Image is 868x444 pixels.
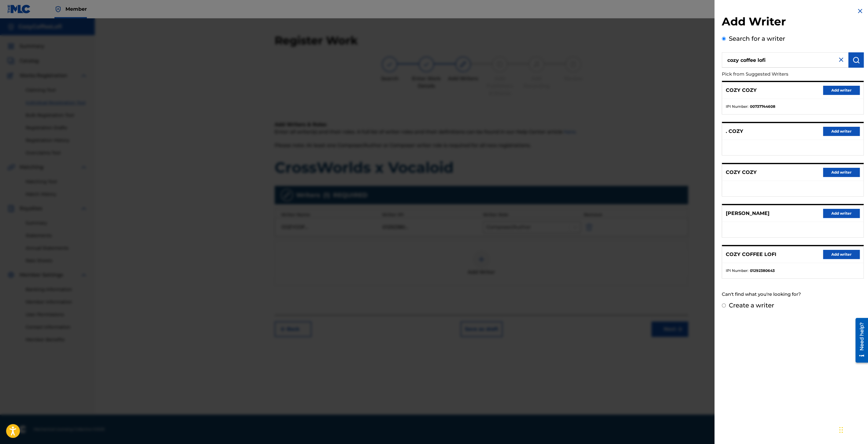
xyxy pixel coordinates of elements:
[722,52,848,68] input: Search writer's name or IPI Number
[750,104,775,109] strong: 00737744608
[726,251,776,258] p: COZY COFFEE LOFI
[823,86,860,95] button: Add writer
[722,68,829,81] p: Pick from Suggested Writers
[729,35,785,42] label: Search for a writer
[722,288,864,301] div: Can't find what you're looking for?
[839,421,843,439] div: Drag
[726,268,748,273] span: IPI Number :
[729,302,774,309] label: Create a writer
[837,56,845,63] img: close
[823,209,860,218] button: Add writer
[54,6,62,13] img: Top Rightsholder
[750,268,775,273] strong: 01292380643
[823,127,860,136] button: Add writer
[823,168,860,177] button: Add writer
[7,5,31,13] img: MLC Logo
[851,316,868,365] iframe: Resource Center
[726,128,743,135] p: . COZY
[722,15,864,30] h2: Add Writer
[726,210,770,217] p: [PERSON_NAME]
[852,56,860,64] img: Search Works
[726,169,757,176] p: COZY COZY
[726,104,748,109] span: IPI Number :
[823,250,860,259] button: Add writer
[65,6,87,13] span: Member
[837,415,868,444] iframe: Chat Widget
[726,87,757,94] p: COZY COZY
